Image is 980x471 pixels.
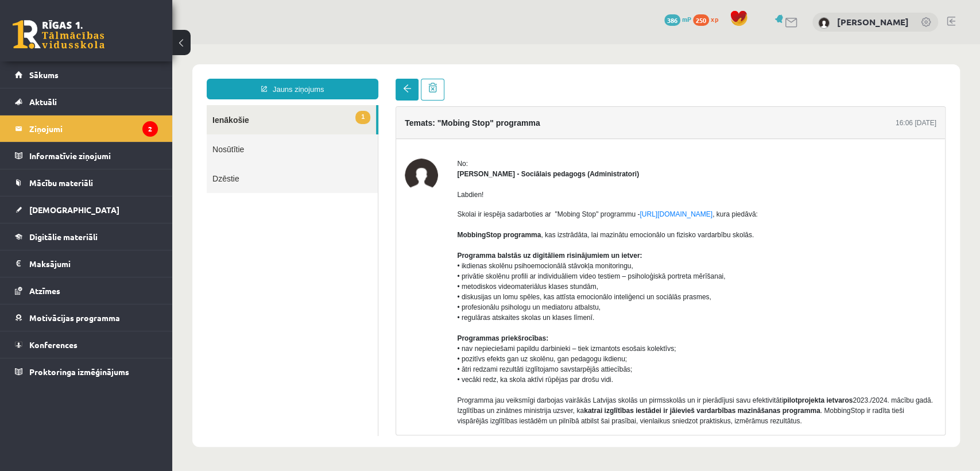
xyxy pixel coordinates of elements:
legend: Ziņojumi [29,115,158,142]
a: [DEMOGRAPHIC_DATA] [15,196,158,223]
span: Sākums [29,70,59,80]
a: Atzīmes [15,277,158,304]
legend: Informatīvie ziņojumi [29,142,158,169]
a: Proktoringa izmēģinājums [15,358,158,385]
a: Maksājumi [15,250,158,277]
span: Mācību materiāli [29,177,93,188]
span: 386 [664,14,680,26]
a: Sākums [15,61,158,88]
img: Dagnija Gaubšteina - Sociālais pedagogs [233,114,266,148]
a: 386 mP [664,14,691,24]
a: Jauns ziņojums [34,34,206,55]
span: xp [711,14,718,24]
a: Dzēstie [34,119,206,149]
a: Nosūtītie [34,90,206,119]
a: Motivācijas programma [15,304,158,331]
a: Mācību materiāli [15,169,158,196]
b: Programmas priekšrocības: [285,290,376,298]
b: MobbingStop programma [285,187,369,195]
b: pilotprojekta ietvaros [611,352,680,360]
a: 1Ienākošie [34,61,204,90]
b: katrai izglītības iestādei ir jāievieš vardarbības mazināšanas programma [412,362,648,370]
span: [DEMOGRAPHIC_DATA] [29,204,119,215]
b: Programma balstās uz digitāliem risinājumiem un ietver: [285,207,470,215]
strong: [PERSON_NAME] - Sociālais pedagogs (Administratori) [285,126,467,134]
span: Proktoringa izmēģinājums [29,366,129,377]
a: Aktuāli [15,88,158,115]
span: Digitālie materiāli [29,231,98,242]
span: Aktuāli [29,96,57,107]
span: Atzīmes [29,285,60,296]
h4: Temats: "Mobing Stop" programma [233,74,367,83]
span: 250 [693,14,709,26]
span: Motivācijas programma [29,312,120,323]
a: 250 xp [693,14,724,24]
p: Skolai ir iespēja sadarboties ar "Mobing Stop" programmu - , kura piedāvā: , kas izstrādāta, lai ... [285,165,764,382]
legend: Maksājumi [29,250,158,277]
img: Zenta Viktorija Amoliņa [818,17,830,29]
a: [URL][DOMAIN_NAME] [467,166,540,174]
span: 1 [183,67,198,80]
span: Konferences [29,339,78,350]
a: Konferences [15,331,158,358]
a: Digitālie materiāli [15,223,158,250]
p: Labdien! [285,145,764,156]
i: 2 [142,121,158,137]
a: Rīgas 1. Tālmācības vidusskola [13,20,104,49]
div: No: [285,114,764,125]
span: mP [682,14,691,24]
a: [PERSON_NAME] [837,16,909,28]
a: Ziņojumi2 [15,115,158,142]
div: 16:06 [DATE] [723,74,764,84]
a: Informatīvie ziņojumi [15,142,158,169]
